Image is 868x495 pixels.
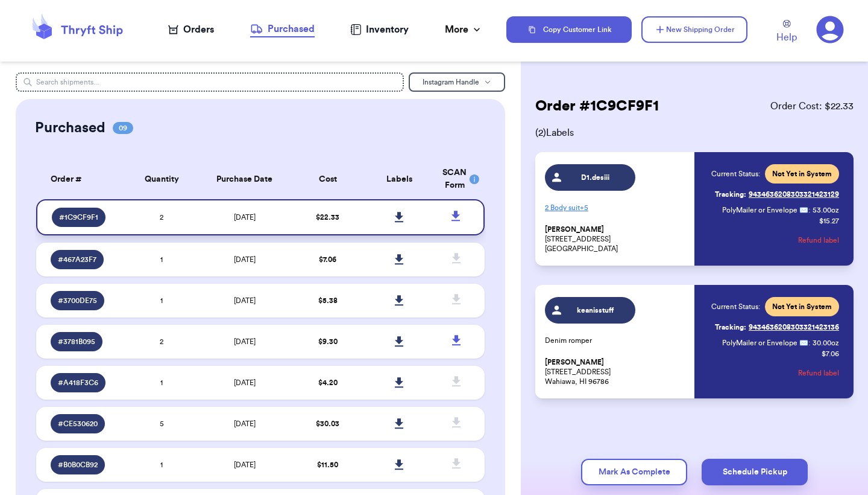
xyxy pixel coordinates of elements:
[567,305,624,315] span: keanisstuff
[580,204,588,211] span: + 5
[316,214,339,221] span: $ 22.33
[813,338,839,348] span: 30.00 oz
[36,159,126,199] th: Order #
[772,169,832,179] span: Not Yet in System
[535,97,659,116] h2: Order # 1C9CF9F1
[715,185,839,204] a: Tracking:9434636208303321423129
[715,322,746,332] span: Tracking:
[545,225,604,234] span: [PERSON_NAME]
[442,167,470,192] div: SCAN Form
[545,198,687,217] p: 2 Body suit
[581,459,687,485] button: Mark As Complete
[234,214,256,221] span: [DATE]
[317,461,338,468] span: $ 11.50
[545,358,604,367] span: [PERSON_NAME]
[545,357,687,386] p: [STREET_ADDRESS] Wahiawa, HI 96786
[535,126,854,140] span: ( 2 ) Labels
[545,225,687,254] p: [STREET_ADDRESS] [GEOGRAPHIC_DATA]
[641,16,747,43] button: New Shipping Order
[58,378,98,388] span: # A418F3C6
[58,296,97,305] span: # 3700DE75
[776,30,797,45] span: Help
[234,420,256,427] span: [DATE]
[318,338,338,345] span: $ 9.30
[798,227,839,254] button: Refund label
[798,360,839,386] button: Refund label
[160,461,163,468] span: 1
[772,302,832,311] span: Not Yet in System
[445,22,483,37] div: More
[722,339,808,346] span: PolyMailer or Envelope ✉️
[316,420,339,427] span: $ 30.03
[813,205,839,215] span: 53.00 oz
[822,349,839,359] p: $ 7.06
[250,22,315,36] div: Purchased
[160,420,164,427] span: 5
[234,461,256,468] span: [DATE]
[234,338,256,345] span: [DATE]
[234,256,256,263] span: [DATE]
[319,256,336,263] span: $ 7.06
[506,16,632,43] button: Copy Customer Link
[711,169,760,179] span: Current Status:
[160,338,163,345] span: 2
[168,22,214,37] a: Orders
[160,214,163,221] span: 2
[58,460,98,470] span: # B0B0CB92
[722,206,808,214] span: PolyMailer or Envelope ✉️
[776,20,797,45] a: Help
[292,159,363,199] th: Cost
[160,256,163,263] span: 1
[819,216,839,226] p: $ 15.27
[59,212,98,222] span: # 1C9CF9F1
[545,336,687,345] p: Denim romper
[409,72,505,92] button: Instagram Handle
[16,72,404,92] input: Search shipments...
[808,205,810,215] span: :
[58,419,98,429] span: # CE530620
[567,173,624,182] span: D1.desiii
[58,337,95,346] span: # 3781B095
[58,255,96,264] span: # 467A23F7
[318,379,338,386] span: $ 4.20
[113,122,133,134] span: 09
[363,159,435,199] th: Labels
[126,159,198,199] th: Quantity
[234,297,256,304] span: [DATE]
[250,22,315,37] a: Purchased
[711,302,760,311] span: Current Status:
[423,78,479,86] span: Instagram Handle
[715,190,746,199] span: Tracking:
[234,379,256,386] span: [DATE]
[702,459,808,485] button: Schedule Pickup
[715,318,839,337] a: Tracking:9434636208303321423136
[160,379,163,386] span: 1
[770,99,854,113] span: Order Cost: $ 22.33
[198,159,292,199] th: Purchase Date
[350,22,409,37] a: Inventory
[808,338,810,348] span: :
[318,297,338,304] span: $ 5.38
[160,297,163,304] span: 1
[35,118,105,138] h2: Purchased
